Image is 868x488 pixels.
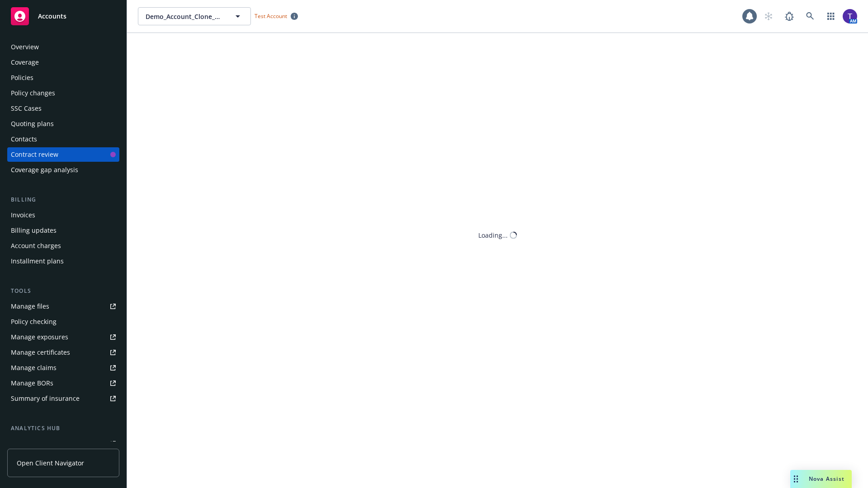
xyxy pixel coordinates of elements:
[7,70,119,85] a: Policies
[11,163,78,177] div: Coverage gap analysis
[11,55,39,70] div: Coverage
[7,391,119,406] a: Summary of insurance
[759,7,778,25] a: Start snowing
[843,9,857,23] img: photo
[11,239,61,253] div: Account charges
[11,40,39,54] div: Overview
[11,223,57,238] div: Billing updates
[7,314,119,329] a: Policy checking
[7,286,119,296] div: Tools
[7,330,119,344] a: Manage exposures
[7,239,119,253] a: Account charges
[11,208,35,222] div: Invoices
[7,361,119,375] a: Manage claims
[11,376,53,390] div: Manage BORs
[7,436,119,451] a: Loss summary generator
[11,361,57,375] div: Manage claims
[809,475,844,483] span: Nova Assist
[790,470,802,488] div: Drag to move
[7,424,119,433] div: Analytics hub
[7,163,119,177] a: Coverage gap analysis
[801,7,819,25] a: Search
[7,376,119,390] a: Manage BORs
[7,101,119,116] a: SSC Cases
[38,13,66,20] span: Accounts
[7,195,119,204] div: Billing
[7,132,119,146] a: Contacts
[7,208,119,222] a: Invoices
[11,330,68,344] div: Manage exposures
[11,345,70,360] div: Manage certificates
[478,230,508,240] div: Loading...
[7,345,119,360] a: Manage certificates
[146,12,224,21] span: Demo_Account_Clone_QA_CR_Tests_Demo
[7,147,119,162] a: Contract review
[790,470,852,488] button: Nova Assist
[11,391,80,406] div: Summary of insurance
[11,299,49,314] div: Manage files
[11,101,42,116] div: SSC Cases
[11,86,55,100] div: Policy changes
[7,40,119,54] a: Overview
[255,12,287,20] span: Test Account
[7,254,119,268] a: Installment plans
[822,7,840,25] a: Switch app
[251,11,302,21] span: Test Account
[7,117,119,131] a: Quoting plans
[138,7,251,25] button: Demo_Account_Clone_QA_CR_Tests_Demo
[7,55,119,70] a: Coverage
[7,223,119,238] a: Billing updates
[7,299,119,314] a: Manage files
[11,117,54,131] div: Quoting plans
[7,4,119,29] a: Accounts
[11,436,86,451] div: Loss summary generator
[17,458,84,468] span: Open Client Navigator
[780,7,798,25] a: Report a Bug
[11,254,64,268] div: Installment plans
[11,147,58,162] div: Contract review
[11,132,37,146] div: Contacts
[11,70,33,85] div: Policies
[7,86,119,100] a: Policy changes
[11,314,57,329] div: Policy checking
